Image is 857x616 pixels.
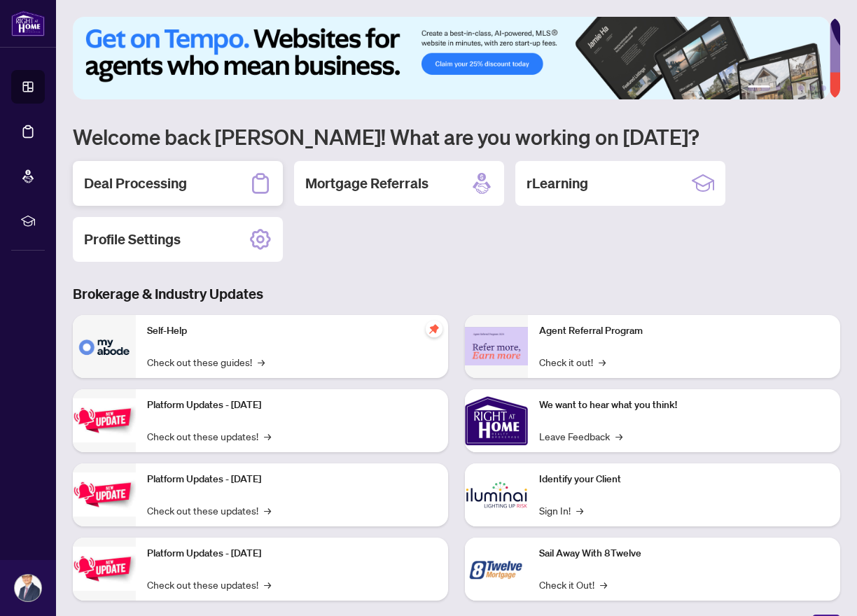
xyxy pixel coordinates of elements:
[776,85,781,91] button: 2
[11,10,45,36] img: logo
[426,321,443,337] span: pushpin
[73,123,840,150] h1: Welcome back [PERSON_NAME]! What are you working on [DATE]?
[264,428,271,444] span: →
[84,230,181,249] h2: Profile Settings
[84,174,187,193] h2: Deal Processing
[73,17,830,99] img: Slide 0
[73,315,136,378] img: Self-Help
[147,428,271,444] a: Check out these updates!→
[73,472,136,517] img: Platform Updates - July 8, 2025
[539,354,606,370] a: Check it out!→
[599,354,606,370] span: →
[539,577,607,592] a: Check it Out!→
[539,546,829,561] p: Sail Away With 8Twelve
[527,174,588,193] h2: rLearning
[147,472,437,487] p: Platform Updates - [DATE]
[15,575,41,601] img: Profile Icon
[465,389,528,452] img: We want to hear what you think!
[147,323,437,339] p: Self-Help
[147,577,271,592] a: Check out these updates!→
[147,398,437,413] p: Platform Updates - [DATE]
[465,538,528,601] img: Sail Away With 8Twelve
[539,398,829,413] p: We want to hear what you think!
[73,398,136,442] img: Platform Updates - July 21, 2025
[615,428,622,444] span: →
[264,577,271,592] span: →
[73,547,136,591] img: Platform Updates - June 23, 2025
[539,323,829,339] p: Agent Referral Program
[258,354,265,370] span: →
[600,577,607,592] span: →
[147,503,271,518] a: Check out these updates!→
[576,503,583,518] span: →
[798,85,804,91] button: 4
[539,428,622,444] a: Leave Feedback→
[539,503,583,518] a: Sign In!→
[73,284,840,304] h3: Brokerage & Industry Updates
[539,472,829,487] p: Identify your Client
[147,546,437,561] p: Platform Updates - [DATE]
[305,174,428,193] h2: Mortgage Referrals
[465,327,528,365] img: Agent Referral Program
[465,463,528,526] img: Identify your Client
[748,85,770,91] button: 1
[809,85,815,91] button: 5
[147,354,265,370] a: Check out these guides!→
[264,503,271,518] span: →
[787,85,793,91] button: 3
[821,85,826,91] button: 6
